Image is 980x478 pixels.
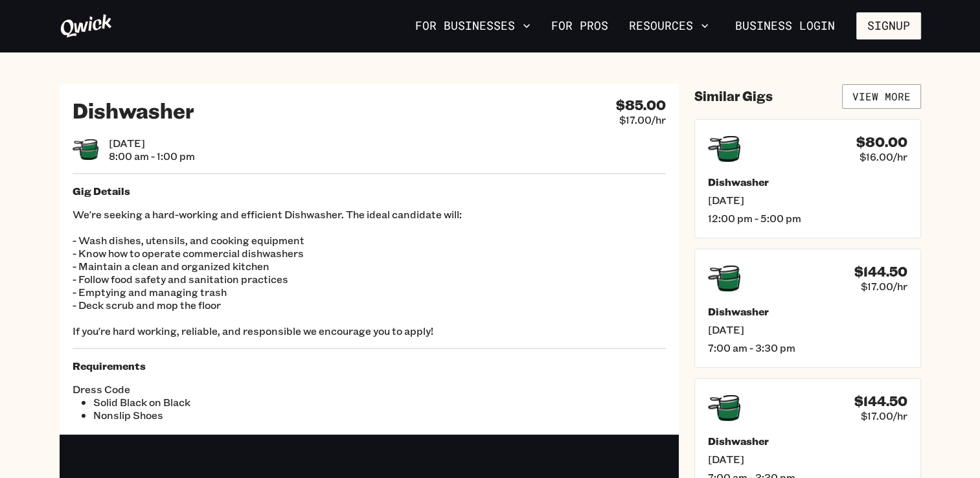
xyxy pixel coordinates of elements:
[708,435,907,448] h5: Dishwasher
[73,208,666,337] p: We're seeking a hard-working and efficient Dishwasher. The ideal candidate will: - Wash dishes, u...
[546,15,613,37] a: For Pros
[708,305,907,318] h5: Dishwasher
[854,264,907,280] h4: $144.50
[73,359,666,372] h5: Requirements
[694,88,773,104] h4: Similar Gigs
[73,97,194,123] h2: Dishwasher
[619,113,666,126] span: $17.00/hr
[93,409,369,422] li: Nonslip Shoes
[708,212,907,225] span: 12:00 pm - 5:00 pm
[861,409,907,422] span: $17.00/hr
[616,97,666,113] h4: $85.00
[856,134,907,150] h4: $80.00
[694,249,921,368] a: $144.50$17.00/hrDishwasher[DATE]7:00 am - 3:30 pm
[708,176,907,188] h5: Dishwasher
[854,393,907,409] h4: $144.50
[73,185,666,198] h5: Gig Details
[109,150,195,163] span: 8:00 am - 1:00 pm
[624,15,714,37] button: Resources
[708,341,907,354] span: 7:00 am - 3:30 pm
[694,119,921,238] a: $80.00$16.00/hrDishwasher[DATE]12:00 pm - 5:00 pm
[708,194,907,207] span: [DATE]
[856,12,921,40] button: Signup
[860,150,907,163] span: $16.00/hr
[861,280,907,293] span: $17.00/hr
[93,396,369,409] li: Solid Black on Black
[109,137,195,150] span: [DATE]
[842,84,921,109] a: View More
[410,15,536,37] button: For Businesses
[73,383,369,396] span: Dress Code
[708,323,907,336] span: [DATE]
[724,12,846,40] a: Business Login
[708,453,907,466] span: [DATE]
